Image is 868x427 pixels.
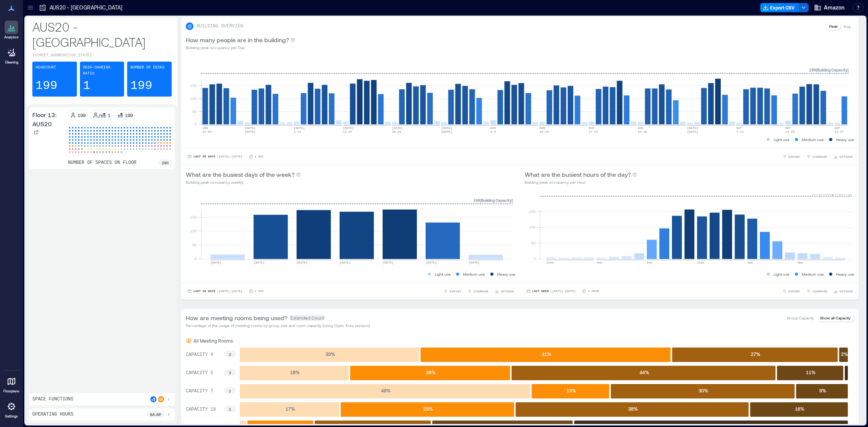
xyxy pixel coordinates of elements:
p: BUILDING OVERVIEW [196,23,243,29]
text: 38 % [628,406,638,411]
button: EXPORT [781,287,802,295]
span: EXPORT [788,154,800,159]
text: 14-20 [785,130,795,133]
text: 20-26 [392,130,401,133]
text: 13-19 [343,130,352,133]
a: Floorplans [1,372,22,396]
span: COMPARE [812,289,827,294]
tspan: 0 [195,122,197,126]
p: Light use [435,271,451,277]
text: [DATE] [687,126,698,130]
p: How are meeting rooms being used? [186,313,287,322]
text: 16 % [795,406,804,411]
text: SEP [834,126,840,130]
text: 41 % [542,351,551,357]
p: 199 [125,112,133,118]
p: [STREET_ADDRESS][US_STATE] [32,52,172,59]
p: Heavy use [497,271,515,277]
p: Building peak occupancy per Day [186,44,295,51]
p: Analytics [4,35,19,40]
p: AUS20 - [GEOGRAPHIC_DATA] [49,4,122,11]
text: [DATE] [244,130,255,133]
text: 21-27 [834,130,844,133]
text: 10-16 [539,130,549,133]
text: 8am [647,261,653,264]
tspan: 0 [195,256,197,261]
text: [DATE] [441,130,452,133]
text: 12am [546,261,554,264]
span: COMPARE [812,154,827,159]
p: 1 Day [255,154,264,159]
p: Light use [774,137,790,143]
button: OPTIONS [493,287,515,295]
text: [DATE] [294,126,305,130]
a: Analytics [2,18,21,42]
text: [DATE] [340,261,351,264]
p: Medium use [802,271,824,277]
button: COMPARE [805,153,829,160]
p: 199 [78,112,86,118]
span: Extended Count [289,315,325,321]
p: Operating Hours [32,411,73,417]
span: EXPORT [788,289,800,294]
text: 18 % [290,370,300,375]
button: EXPORT [442,287,463,295]
text: JUN [203,126,208,130]
tspan: 150 [190,83,197,88]
span: Amazon [824,4,844,11]
text: 12pm [697,261,704,264]
text: 30 % [325,351,335,357]
p: Floorplans [3,389,19,394]
p: Heavy use [836,137,854,143]
text: [DATE] [211,261,222,264]
p: AUS20 - [GEOGRAPHIC_DATA] [32,19,172,49]
text: 29 % [423,406,433,411]
tspan: 50 [192,109,197,114]
tspan: 150 [190,215,197,219]
p: How many people are in the building? [186,35,289,44]
p: 1 [108,112,110,118]
p: 8a - 6p [150,411,161,417]
text: 17 % [286,406,295,411]
p: Medium use [463,271,485,277]
tspan: 100 [190,229,197,233]
p: Settings [5,414,18,419]
button: Export CSV [760,3,799,12]
a: Cleaning [2,43,21,67]
text: [DATE] [383,261,394,264]
p: number of spaces on floor [68,160,137,166]
text: SEP [736,126,742,130]
p: Group Capacity [787,315,814,321]
text: 4am [597,261,602,264]
text: CAPACITY 5 [186,370,213,376]
text: 11 % [806,370,815,375]
p: Heavy use [836,271,854,277]
text: 3-9 [490,130,496,133]
text: [DATE] [426,261,437,264]
text: [DATE] [343,126,354,130]
text: CAPACITY 4 [186,352,213,357]
span: OPTIONS [501,289,514,294]
p: 1 Day [255,289,264,294]
p: Number of Desks [130,65,164,71]
span: EXPORT [450,289,461,294]
p: 199 [35,78,57,94]
button: Last 90 Days |[DATE]-[DATE] [186,153,244,160]
p: Show all Capacity [820,315,850,321]
p: 1 [83,78,90,94]
text: [DATE] [469,261,480,264]
text: [DATE] [441,126,452,130]
text: 13 % [566,388,576,393]
span: OPTIONS [839,289,853,294]
text: [DATE] [297,261,308,264]
text: SEP [785,126,791,130]
text: CAPACITY 7 [186,389,213,394]
p: Headcount [35,65,56,71]
p: Floor 13: AUS20 [32,110,65,129]
text: 17-23 [589,130,598,133]
p: 1 Hour [588,289,599,294]
tspan: 150 [529,209,536,214]
text: 7-13 [736,130,744,133]
span: COMPARE [474,289,488,294]
text: 48 % [381,388,391,393]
